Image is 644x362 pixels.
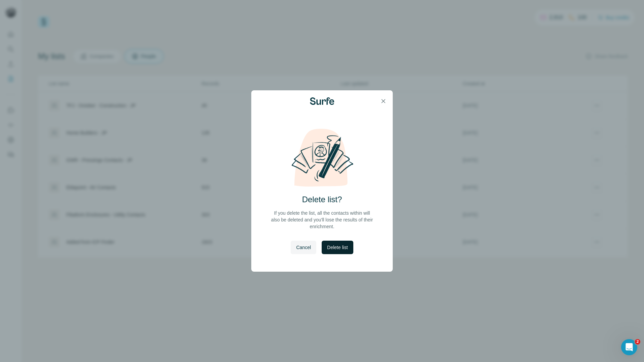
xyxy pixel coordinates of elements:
span: Delete list [327,244,348,251]
p: If you delete the list, all the contacts within will also be deleted and you'll lose the results ... [270,210,374,230]
button: Delete list [322,241,353,254]
button: Cancel [291,241,316,254]
img: Surfe Logo [310,97,334,105]
span: 2 [635,339,640,344]
span: Cancel [296,244,311,251]
iframe: Intercom live chat [621,339,637,355]
h2: Delete list? [302,194,342,205]
img: delete-list [284,128,360,187]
